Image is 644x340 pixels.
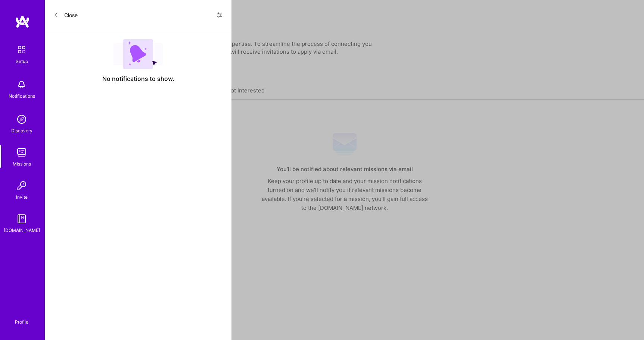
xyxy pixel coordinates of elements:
span: No notifications to show. [102,75,174,83]
img: discovery [14,112,29,127]
div: Setup [16,57,28,65]
img: teamwork [14,145,29,160]
img: Invite [14,178,29,193]
div: Invite [16,193,28,201]
div: Discovery [11,127,32,135]
div: Profile [15,318,28,325]
button: Close [54,9,78,21]
div: Notifications [9,92,35,100]
img: bell [14,77,29,92]
a: Profile [12,310,31,325]
img: setup [14,42,29,57]
div: Missions [13,160,31,168]
img: guide book [14,211,29,226]
div: [DOMAIN_NAME] [4,226,40,234]
img: logo [15,15,30,28]
img: empty [113,39,163,69]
